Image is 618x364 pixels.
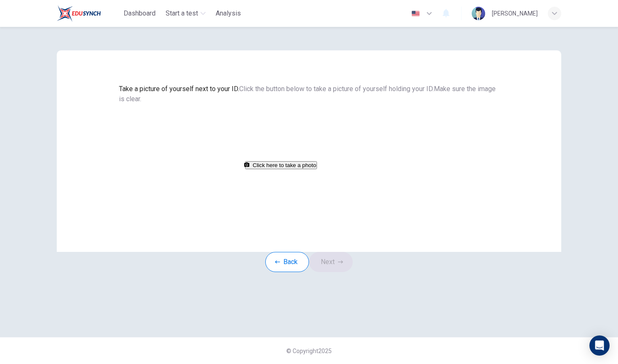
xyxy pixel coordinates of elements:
button: Back [265,252,309,272]
button: Analysis [212,6,244,21]
span: Dashboard [124,8,156,18]
button: Dashboard [120,6,159,21]
div: Open Intercom Messenger [589,335,610,356]
span: Click the button below to take a picture of yourself holding your ID. [239,85,434,93]
img: Rosedale logo [57,5,101,22]
span: Start a test [166,8,198,18]
img: Profile picture [472,7,485,20]
div: [PERSON_NAME] [492,8,538,18]
span: © Copyright 2025 [286,348,332,354]
span: Analysis [216,8,241,18]
span: Take a picture of yourself next to your ID. [119,85,239,93]
button: Start a test [162,6,209,21]
a: Rosedale logo [57,5,120,22]
img: en [410,10,421,17]
button: Click here to take a photo [245,161,317,169]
